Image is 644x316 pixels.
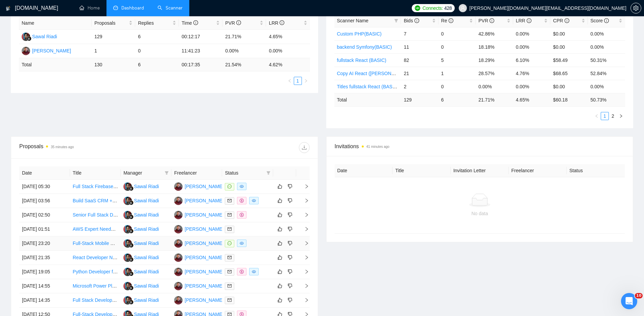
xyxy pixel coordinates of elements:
[27,36,31,41] img: gigradar-bm.png
[299,145,309,150] span: download
[588,80,625,93] td: 0.00%
[129,300,134,304] img: gigradar-bm.png
[334,93,401,106] td: Total
[490,18,494,23] span: info-circle
[185,254,223,261] div: [PERSON_NAME]
[19,265,70,279] td: [DATE] 19:05
[19,208,70,222] td: [DATE] 02:50
[302,77,310,85] button: right
[171,166,222,180] th: Freelancer
[135,17,179,30] th: Replies
[588,67,625,80] td: 52.84%
[591,18,609,23] span: Score
[129,243,134,248] img: gigradar-bm.png
[588,27,625,40] td: 0.00%
[19,58,92,71] td: Total
[19,166,70,180] th: Date
[476,80,513,93] td: 0.00%
[134,197,159,204] div: Sawal Riadi
[588,53,625,67] td: 50.31%
[240,199,244,203] span: dollar
[550,27,588,40] td: $0.00
[228,255,232,259] span: mail
[92,30,135,44] td: 129
[288,241,292,246] span: dislike
[51,145,74,149] time: 35 minutes ago
[185,240,223,247] div: [PERSON_NAME]
[278,241,282,246] span: like
[288,198,292,203] span: dislike
[134,225,159,233] div: Sawal Riadi
[228,213,232,217] span: mail
[174,269,223,274] a: KP[PERSON_NAME]
[228,199,232,203] span: mail
[174,212,223,217] a: KP[PERSON_NAME]
[193,20,198,25] span: info-circle
[617,112,625,120] button: right
[123,253,132,262] img: SR
[222,44,266,58] td: 0.00%
[225,169,263,177] span: Status
[276,225,284,233] button: like
[278,269,282,274] span: like
[631,5,641,11] span: setting
[276,253,284,262] button: like
[266,30,310,44] td: 4.65%
[438,93,476,106] td: 6
[401,93,438,106] td: 129
[441,18,453,23] span: Re
[337,31,382,37] a: Custom PHP(BASIC)
[337,58,386,63] a: fullstack React (BASIC)
[604,18,609,23] span: info-circle
[225,20,241,26] span: PVR
[630,3,641,14] button: setting
[299,142,310,153] button: download
[516,18,531,23] span: LRR
[288,226,292,232] span: dislike
[70,265,121,279] td: Python Developer for NFL Spread Prediction Workflow
[304,79,308,83] span: right
[550,93,588,106] td: $ 60.18
[123,283,159,288] a: SRSawal Riadi
[123,212,159,217] a: SRSawal Riadi
[423,4,443,12] span: Connects:
[276,282,284,290] button: like
[553,18,569,23] span: CPR
[337,18,368,23] span: Scanner Name
[288,79,292,83] span: left
[92,44,135,58] td: 1
[266,58,310,71] td: 4.62 %
[593,112,601,120] button: left
[174,283,223,288] a: KP[PERSON_NAME]
[129,200,134,205] img: gigradar-bm.png
[415,5,420,11] img: upwork-logo.png
[299,198,309,203] span: right
[174,183,223,189] a: KP[PERSON_NAME]
[476,27,513,40] td: 42.86%
[550,53,588,67] td: $58.49
[550,40,588,53] td: $0.00
[601,112,609,120] a: 1
[276,239,284,247] button: like
[129,215,134,219] img: gigradar-bm.png
[123,225,132,233] img: SR
[527,18,531,23] span: info-circle
[288,269,292,274] span: dislike
[337,44,392,50] a: backend Symfony(BASIC)
[185,211,223,219] div: [PERSON_NAME]
[444,4,452,12] span: 428
[179,44,222,58] td: 11:41:23
[129,229,134,233] img: gigradar-bm.png
[278,255,282,260] span: like
[513,40,550,53] td: 0.00%
[478,18,494,23] span: PVR
[19,142,164,153] div: Proposals
[73,212,132,218] a: Senior Full Stack Developer
[288,255,292,260] span: dislike
[70,222,121,236] td: AWS Expert Needed for AI-Powered job platform
[513,27,550,40] td: 0.00%
[294,77,302,85] li: 1
[288,212,292,218] span: dislike
[174,268,183,276] img: KP
[299,255,309,260] span: right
